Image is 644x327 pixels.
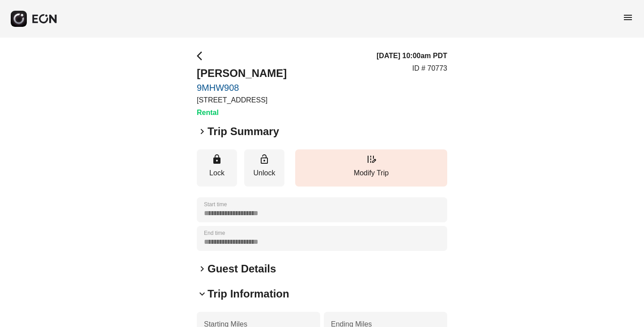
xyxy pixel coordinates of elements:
[197,95,287,106] p: [STREET_ADDRESS]
[377,51,447,61] h3: [DATE] 10:00am PDT
[197,289,208,299] span: keyboard_arrow_down
[366,154,377,165] span: edit_road
[197,82,287,93] a: 9MHW908
[623,12,633,23] span: menu
[197,66,287,81] h2: [PERSON_NAME]
[197,149,237,187] button: Lock
[412,63,447,74] p: ID # 70773
[201,168,233,178] p: Lock
[244,149,284,187] button: Unlock
[259,154,270,165] span: lock_open
[300,168,443,178] p: Modify Trip
[208,287,289,301] h2: Trip Information
[197,51,208,61] span: arrow_back_ios
[249,168,280,178] p: Unlock
[295,149,447,187] button: Modify Trip
[208,124,279,139] h2: Trip Summary
[208,262,276,276] h2: Guest Details
[212,154,222,165] span: lock
[197,107,287,118] h3: Rental
[197,263,208,274] span: keyboard_arrow_right
[197,126,208,137] span: keyboard_arrow_right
